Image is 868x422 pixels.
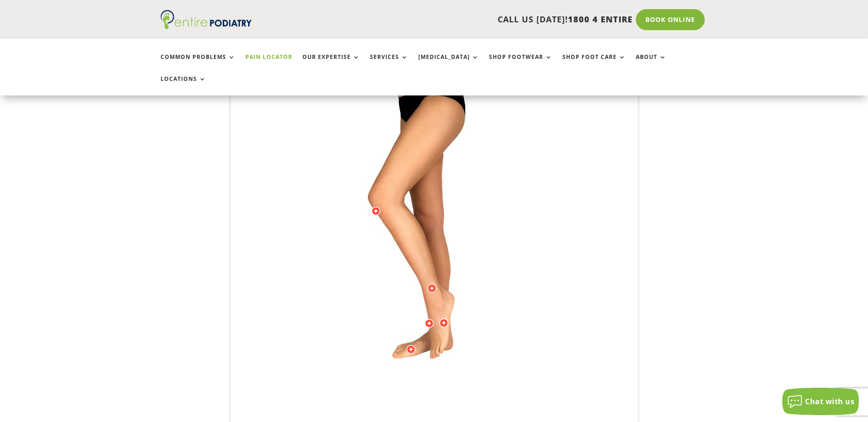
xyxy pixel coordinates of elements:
[287,14,633,26] p: CALL US [DATE]!
[489,54,552,74] a: Shop Footwear
[308,43,560,408] img: 121.jpg
[805,396,854,406] span: Chat with us
[245,54,292,74] a: Pain Locator
[636,54,666,74] a: About
[568,14,633,25] span: 1800 4 ENTIRE
[782,388,859,415] button: Chat with us
[161,76,206,95] a: Locations
[636,9,705,30] a: Book Online
[302,54,360,74] a: Our Expertise
[161,54,235,74] a: Common Problems
[562,54,626,74] a: Shop Foot Care
[418,54,479,74] a: [MEDICAL_DATA]
[161,22,252,31] a: Entire Podiatry
[161,10,252,29] img: logo (1)
[370,54,408,74] a: Services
